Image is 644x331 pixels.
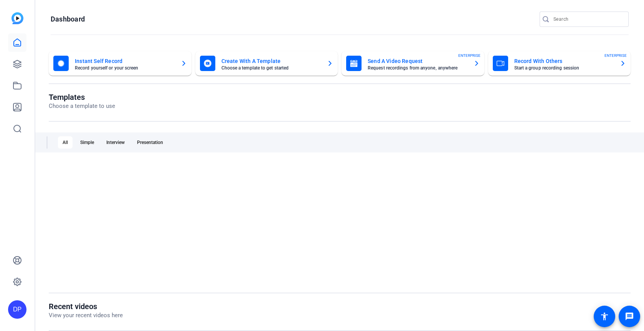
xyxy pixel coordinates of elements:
mat-icon: message [625,312,634,321]
div: Interview [102,136,129,149]
div: Simple [76,136,99,149]
mat-card-subtitle: Record yourself or your screen [75,66,175,70]
h1: Templates [49,93,115,102]
h1: Recent videos [49,302,123,311]
mat-card-title: Send A Video Request [368,56,467,66]
mat-card-title: Instant Self Record [75,56,175,66]
button: Create With A TemplateChoose a template to get started [195,51,338,76]
h1: Dashboard [51,15,85,24]
span: ENTERPRISE [604,53,627,58]
mat-card-subtitle: Choose a template to get started [221,66,321,70]
div: All [58,136,73,149]
p: View your recent videos here [49,311,123,320]
div: Presentation [132,136,168,149]
div: DP [8,300,26,319]
span: ENTERPRISE [458,53,481,58]
p: Choose a template to use [49,102,115,111]
mat-card-title: Create With A Template [221,56,321,66]
mat-card-subtitle: Start a group recording session [514,66,614,70]
img: blue-gradient.svg [12,12,23,24]
input: Search [553,15,623,24]
button: Send A Video RequestRequest recordings from anyone, anywhereENTERPRISE [342,51,484,76]
button: Instant Self RecordRecord yourself or your screen [49,51,192,76]
button: Record With OthersStart a group recording sessionENTERPRISE [488,51,631,76]
mat-icon: accessibility [600,312,609,321]
mat-card-title: Record With Others [514,56,614,66]
mat-card-subtitle: Request recordings from anyone, anywhere [368,66,467,70]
